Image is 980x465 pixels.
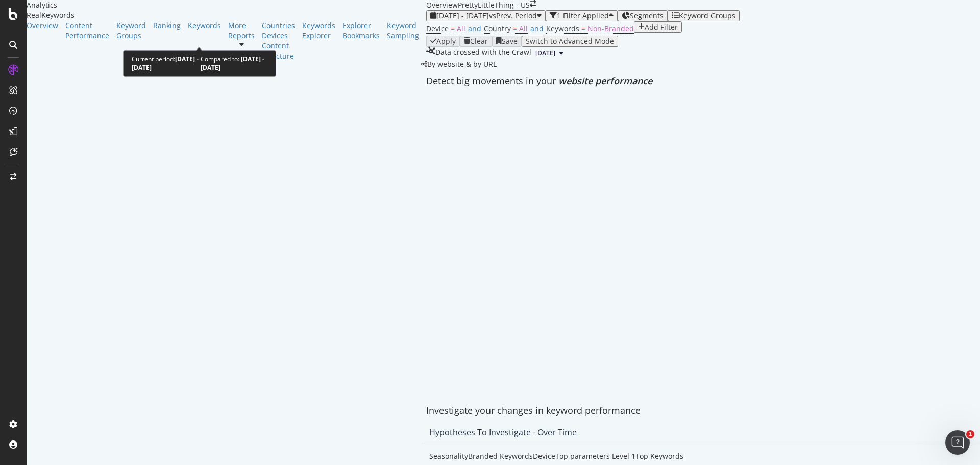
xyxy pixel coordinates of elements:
[533,451,555,461] div: Device
[387,20,419,41] a: Keyword Sampling
[65,20,109,41] a: Content Performance
[262,31,295,41] a: Devices
[519,23,528,33] span: All
[426,10,546,21] button: [DATE] - [DATE]vsPrev. Period
[132,55,199,72] b: [DATE] - [DATE]
[116,20,146,41] a: Keyword Groups
[546,23,579,33] span: Keywords
[27,10,426,20] div: RealKeywords
[262,41,295,51] a: Content
[342,20,380,41] a: Explorer Bookmarks
[555,451,635,461] div: Top parameters Level 1
[426,36,460,47] button: Apply
[262,51,295,61] a: Structure
[513,23,517,33] span: =
[484,23,511,33] span: Country
[132,55,201,72] div: Current period:
[526,37,614,45] div: Switch to Advanced Mode
[558,75,652,87] span: website performance
[188,20,221,31] a: Keywords
[201,55,264,72] b: [DATE] - [DATE]
[201,55,267,72] div: Compared to:
[470,37,488,45] div: Clear
[679,12,736,20] div: Keyword Groups
[581,23,585,33] span: =
[457,23,465,33] span: All
[468,23,481,33] span: and
[945,430,970,455] iframe: Intercom live chat
[530,23,544,33] span: and
[429,451,468,461] div: Seasonality
[492,36,522,47] button: Save
[426,23,449,33] span: Device
[587,23,634,33] span: Non-Branded
[546,10,618,21] button: 1 Filter Applied
[27,20,58,31] a: Overview
[451,23,455,33] span: =
[302,20,335,41] a: Keywords Explorer
[634,21,682,33] button: Add Filter
[635,451,683,461] div: Top Keywords
[436,37,456,45] div: Apply
[435,47,531,59] div: Data crossed with the Crawl
[531,47,568,59] button: [DATE]
[557,12,609,20] div: 1 Filter Applied
[421,59,497,69] div: legacy label
[535,48,555,58] span: 2025 Feb. 1st
[427,59,497,69] span: By website & by URL
[429,427,577,437] div: Hypotheses to Investigate - Over Time
[966,430,974,438] span: 1
[460,36,492,47] button: Clear
[618,10,668,21] button: Segments
[468,451,533,461] div: Branded Keywords
[502,37,518,45] div: Save
[436,11,489,20] span: [DATE] - [DATE]
[153,20,181,31] a: Ranking
[645,23,678,31] div: Add Filter
[489,11,537,20] span: vs Prev. Period
[668,10,740,21] button: Keyword Groups
[522,36,618,47] button: Switch to Advanced Mode
[630,11,664,20] span: Segments
[262,20,295,31] a: Countries
[228,20,255,41] a: More Reports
